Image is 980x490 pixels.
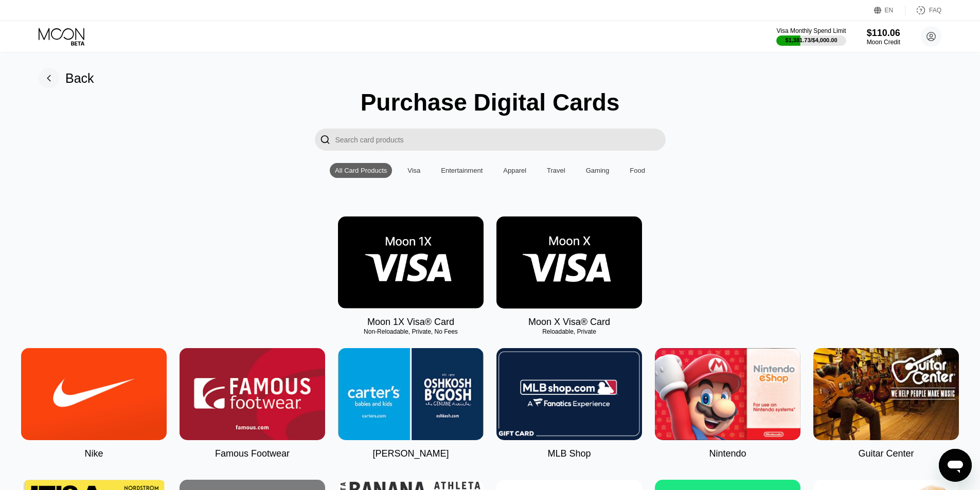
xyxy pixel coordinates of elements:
[786,37,838,43] div: $1,381.73 / $4,000.00
[867,28,900,39] div: $110.06
[84,448,103,459] div: Nike
[867,28,900,46] div: $110.06Moon Credit
[498,163,531,178] div: Apparel
[547,448,591,459] div: MLB Shop
[528,317,610,328] div: Moon X Visa® Card
[867,39,900,46] div: Moon Credit
[361,88,620,116] div: Purchase Digital Cards
[372,448,449,459] div: [PERSON_NAME]
[709,448,746,459] div: Nintendo
[885,7,894,14] div: EN
[330,163,392,178] div: All Card Products
[315,129,335,151] div: 
[39,68,94,88] div: Back
[335,167,387,174] div: All Card Products
[65,71,94,86] div: Back
[547,167,565,174] div: Travel
[858,448,914,459] div: Guitar Center
[338,328,484,335] div: Non-Reloadable, Private, No Fees
[215,448,290,459] div: Famous Footwear
[625,163,650,178] div: Food
[441,167,483,174] div: Entertainment
[874,5,905,15] div: EN
[407,167,420,174] div: Visa
[402,163,425,178] div: Visa
[581,163,615,178] div: Gaming
[335,129,666,151] input: Search card products
[905,5,941,15] div: FAQ
[320,134,330,146] div: 
[503,167,526,174] div: Apparel
[586,167,610,174] div: Gaming
[630,167,645,174] div: Food
[367,317,454,328] div: Moon 1X Visa® Card
[939,449,972,482] iframe: Button to launch messaging window
[929,7,941,14] div: FAQ
[776,27,846,34] div: Visa Monthly Spend Limit
[496,328,642,335] div: Reloadable, Private
[436,163,488,178] div: Entertainment
[776,27,846,46] div: Visa Monthly Spend Limit$1,381.73/$4,000.00
[542,163,571,178] div: Travel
